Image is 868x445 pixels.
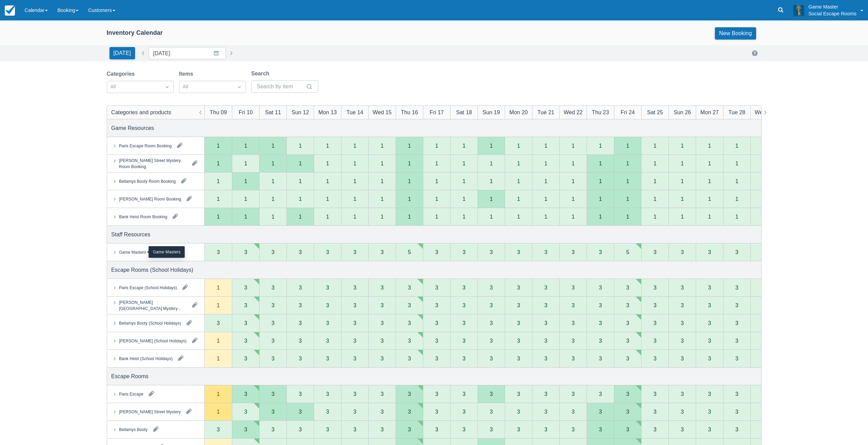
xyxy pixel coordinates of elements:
div: 1 [544,214,547,219]
div: 3 [626,338,629,343]
div: 3 [708,249,711,255]
div: 3 [381,285,384,290]
div: Sun 19 [482,108,500,116]
div: 3 [517,249,520,255]
div: Fri 17 [429,108,443,116]
div: 3 [353,391,356,397]
div: 3 [681,285,684,290]
div: 3 [271,356,275,361]
div: 3 [653,285,657,290]
div: 1 [408,143,411,148]
div: 1 [217,143,220,148]
div: 1 [271,143,275,148]
div: Sat 25 [647,108,663,116]
div: 3 [544,249,547,255]
div: 1 [381,161,384,166]
div: 3 [435,320,438,326]
div: 1 [353,196,356,202]
div: 3 [517,302,520,308]
div: 3 [462,249,466,255]
label: Search [251,70,272,78]
div: 3 [271,285,275,290]
div: Game Masters [149,246,185,258]
label: Items [179,70,196,78]
div: 3 [599,356,602,361]
div: 3 [217,249,220,255]
div: 1 [708,214,711,219]
div: 1 [326,143,329,148]
div: Staff Resources [111,230,150,238]
div: 1 [408,161,411,166]
div: 3 [271,409,275,414]
div: Tue 21 [537,108,554,116]
div: 3 [435,391,438,397]
div: 3 [708,356,711,361]
div: 1 [490,161,493,166]
div: 3 [353,285,356,290]
div: 3 [735,320,738,326]
div: 1 [708,161,711,166]
div: 3 [681,249,684,255]
div: 1 [735,178,738,184]
div: 3 [517,391,520,397]
div: 3 [544,391,547,397]
div: 3 [544,338,547,343]
div: 3 [653,338,657,343]
div: Categories and products [111,108,171,116]
div: 1 [572,178,575,184]
div: 3 [572,356,575,361]
div: Bank Heist (School Holidays) [119,355,172,361]
div: 3 [517,356,520,361]
div: 3 [299,391,302,397]
div: 3 [653,302,657,308]
div: 3 [544,320,547,326]
div: 1 [572,161,575,166]
div: 1 [326,161,329,166]
div: 3 [299,249,302,255]
div: 1 [217,196,220,202]
div: Wed 15 [372,108,391,116]
div: 3 [462,285,466,290]
div: 3 [490,249,493,255]
div: 3 [735,285,738,290]
div: 3 [299,409,302,414]
div: 3 [462,320,466,326]
div: 3 [381,338,384,343]
div: 1 [271,161,275,166]
div: 3 [626,302,629,308]
div: 3 [217,320,220,326]
div: 1 [462,196,466,202]
div: 1 [217,161,220,166]
div: 3 [271,249,275,255]
div: 1 [517,214,520,219]
div: 1 [299,178,302,184]
div: 3 [326,356,329,361]
div: 1 [544,178,547,184]
div: 1 [244,161,247,166]
div: 3 [435,249,438,255]
div: 3 [435,356,438,361]
div: 3 [326,285,329,290]
div: 3 [381,320,384,326]
div: 1 [244,143,247,148]
div: 3 [326,302,329,308]
div: 3 [408,302,411,308]
div: 3 [326,391,329,397]
div: 1 [353,178,356,184]
div: 1 [572,196,575,202]
div: 1 [681,196,684,202]
div: Fri 10 [238,108,252,116]
div: Sun 12 [291,108,309,116]
div: 3 [381,356,384,361]
div: 3 [735,249,738,255]
div: 1 [708,143,711,148]
div: 1 [381,214,384,219]
div: Tue 14 [346,108,363,116]
div: 1 [626,178,629,184]
div: 3 [544,302,547,308]
div: 3 [408,285,411,290]
div: 3 [299,320,302,326]
div: 3 [735,338,738,343]
div: Thu 16 [401,108,418,116]
div: 3 [353,320,356,326]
